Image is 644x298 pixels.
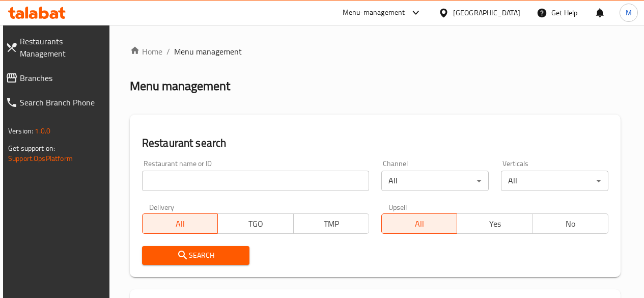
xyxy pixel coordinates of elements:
h2: Menu management [130,78,230,94]
label: Upsell [388,203,407,210]
span: No [537,216,604,231]
span: Search Branch Phone [20,96,102,109]
span: All [386,216,453,231]
span: Version: [8,124,33,138]
label: Delivery [149,203,175,210]
button: Search [142,246,249,265]
button: All [142,213,218,234]
input: Search for restaurant name or ID.. [142,171,369,191]
span: All [147,216,214,231]
div: All [381,171,489,191]
nav: breadcrumb [130,45,621,58]
button: Yes [457,213,533,234]
div: [GEOGRAPHIC_DATA] [453,7,520,18]
a: Home [130,45,162,58]
span: TGO [222,216,289,231]
span: Search [150,249,241,262]
span: Restaurants Management [20,35,102,60]
span: Yes [461,216,528,231]
button: All [381,213,457,234]
a: Support.OpsPlatform [8,152,73,165]
button: TMP [293,213,369,234]
div: All [501,171,608,191]
span: Branches [20,72,102,84]
button: TGO [217,213,293,234]
h2: Restaurant search [142,136,608,151]
span: Menu management [174,45,242,58]
span: 1.0.0 [35,124,50,138]
div: Menu-management [343,7,405,19]
span: M [626,7,632,18]
span: Get support on: [8,142,55,155]
span: TMP [298,216,365,231]
li: / [166,45,170,58]
button: No [533,213,608,234]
